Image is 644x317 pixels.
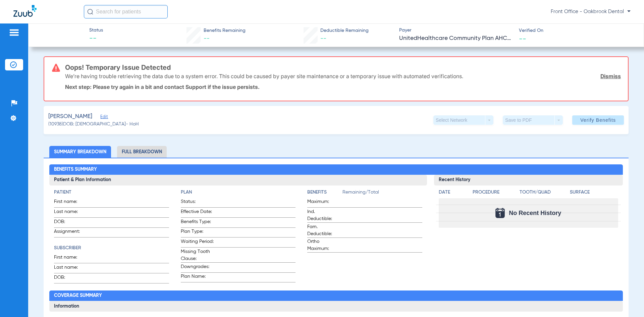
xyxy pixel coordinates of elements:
[473,189,517,198] app-breakdown-title: Procedure
[54,228,87,237] span: Assignment:
[48,121,139,128] span: (10938) DOB: [DEMOGRAPHIC_DATA] - HoH
[572,115,624,125] button: Verify Benefits
[181,263,214,272] span: Downgrades:
[342,189,422,198] span: Remaining/Total
[49,301,623,312] h3: Information
[439,189,467,196] h4: Date
[54,254,87,263] span: First name:
[307,238,340,252] span: Ortho Maximum:
[570,189,618,196] h4: Surface
[89,34,103,44] span: --
[551,8,631,15] span: Front Office - Oakbrook Dental
[520,189,568,196] h4: Tooth/Quad
[48,112,92,121] span: [PERSON_NAME]
[399,34,513,43] span: UnitedHealthcare Community Plan AHCCCS(including Dual Complete) - (HUB)
[54,208,87,217] span: Last name:
[473,189,517,196] h4: Procedure
[84,5,168,18] input: Search for patients
[100,114,106,121] span: Edit
[49,290,623,301] h2: Coverage Summary
[65,73,463,80] p: We’re having trouble retrieving the data due to a system error. This could be caused by payer sit...
[570,189,618,198] app-breakdown-title: Surface
[320,27,369,34] span: Deductible Remaining
[307,189,342,198] app-breakdown-title: Benefits
[307,189,342,196] h4: Benefits
[181,248,214,262] span: Missing Tooth Clause:
[49,164,623,175] h2: Benefits Summary
[181,228,214,237] span: Plan Type:
[320,36,326,42] span: --
[509,210,561,216] span: No Recent History
[52,64,60,72] img: error-icon
[181,198,214,207] span: Status:
[117,146,167,158] li: Full Breakdown
[54,264,87,273] span: Last name:
[204,27,246,34] span: Benefits Remaining
[519,35,526,42] span: --
[49,175,427,186] h3: Patient & Plan Information
[54,189,169,196] h4: Patient
[204,36,210,42] span: --
[9,29,19,37] img: hamburger-icon
[49,146,111,158] li: Summary Breakdown
[181,273,214,282] span: Plan Name:
[13,5,37,17] img: Zuub Logo
[307,198,340,207] span: Maximum:
[181,208,214,217] span: Effective Date:
[495,208,505,218] img: Calendar
[520,189,568,198] app-breakdown-title: Tooth/Quad
[307,223,340,237] span: Fam. Deductible:
[439,189,467,198] app-breakdown-title: Date
[399,27,513,34] span: Payer
[580,117,616,123] span: Verify Benefits
[434,175,623,186] h3: Recent History
[54,218,87,227] span: DOB:
[87,9,93,15] img: Search Icon
[600,73,621,80] a: Dismiss
[65,64,621,71] h3: Oops! Temporary Issue Detected
[181,218,214,227] span: Benefits Type:
[181,189,296,196] h4: Plan
[65,84,621,90] p: Next step: Please try again in a bit and contact Support if the issue persists.
[54,198,87,207] span: First name:
[54,245,169,252] h4: Subscriber
[89,27,103,34] span: Status
[54,274,87,283] span: DOB:
[307,208,340,222] span: Ind. Deductible:
[519,27,633,34] span: Verified On
[181,238,214,247] span: Waiting Period:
